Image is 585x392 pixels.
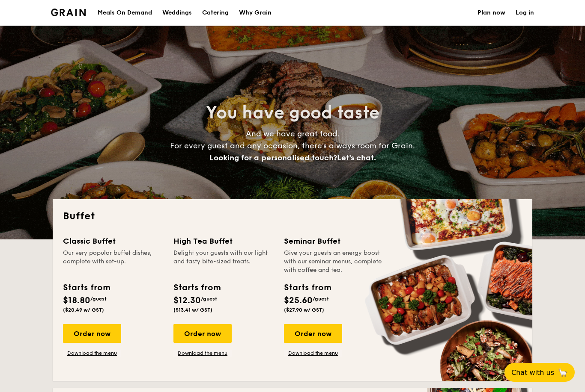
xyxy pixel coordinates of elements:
h2: Buffet [63,209,522,223]
div: Starts from [173,281,220,294]
div: Delight your guests with our light and tasty bite-sized treats. [173,249,274,274]
span: /guest [313,296,329,302]
div: Seminar Buffet [284,235,384,247]
img: Grain [51,9,86,16]
span: $18.80 [63,295,90,306]
div: Order now [173,324,232,343]
span: $12.30 [173,295,201,306]
span: Chat with us [511,368,554,377]
span: /guest [90,296,107,302]
span: Let's chat. [337,153,376,162]
span: 🦙 [558,368,568,377]
div: Starts from [284,281,331,294]
span: Looking for a personalised touch? [209,153,337,162]
span: You have good taste [206,103,379,123]
span: ($27.90 w/ GST) [284,307,324,313]
span: ($13.41 w/ GST) [173,307,212,313]
div: High Tea Buffet [173,235,274,247]
span: $25.60 [284,295,313,306]
div: Classic Buffet [63,235,163,247]
a: Download the menu [173,350,232,357]
span: And we have great food. For every guest and any occasion, there’s always room for Grain. [170,129,415,162]
span: ($20.49 w/ GST) [63,307,104,313]
div: Our very popular buffet dishes, complete with set-up. [63,249,163,274]
button: Chat with us🦙 [504,363,575,382]
div: Starts from [63,281,110,294]
a: Logotype [51,9,86,16]
div: Order now [63,324,121,343]
span: /guest [201,296,217,302]
div: Give your guests an energy boost with our seminar menus, complete with coffee and tea. [284,249,384,274]
a: Download the menu [63,350,121,357]
a: Download the menu [284,350,342,357]
div: Order now [284,324,342,343]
